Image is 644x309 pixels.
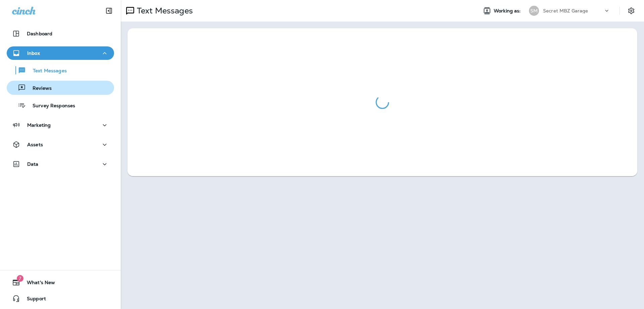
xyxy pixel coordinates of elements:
[7,27,114,40] button: Dashboard
[7,46,114,60] button: Inbox
[27,122,51,128] p: Marketing
[7,63,114,77] button: Text Messages
[100,4,118,17] button: Collapse Sidebar
[26,85,52,92] p: Reviews
[7,81,114,95] button: Reviews
[7,292,114,305] button: Support
[17,275,23,282] span: 7
[7,118,114,132] button: Marketing
[543,8,588,13] p: Secret MBZ Garage
[20,280,55,288] span: What's New
[27,31,52,36] p: Dashboard
[529,6,539,16] div: SM
[625,5,637,17] button: Settings
[494,8,522,14] span: Working as:
[7,138,114,151] button: Assets
[27,50,40,56] p: Inbox
[26,103,75,109] p: Survey Responses
[27,161,39,167] p: Data
[7,157,114,171] button: Data
[7,98,114,112] button: Survey Responses
[134,6,193,16] p: Text Messages
[27,142,43,147] p: Assets
[7,276,114,289] button: 7What's New
[26,68,67,74] p: Text Messages
[20,296,46,304] span: Support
